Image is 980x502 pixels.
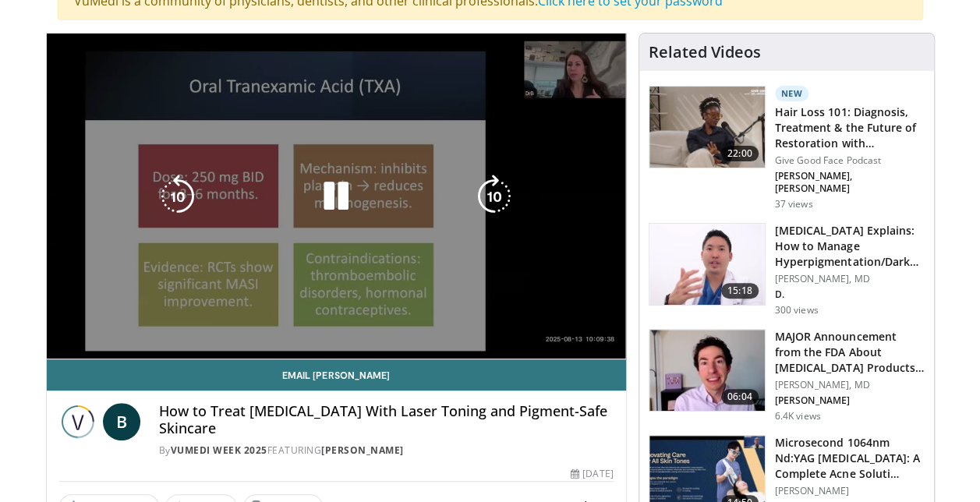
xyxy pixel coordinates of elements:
[775,379,925,391] p: [PERSON_NAME], MD
[649,223,925,316] a: 15:18 [MEDICAL_DATA] Explains: How to Manage Hyperpigmentation/Dark Spots o… [PERSON_NAME], MD D....
[721,146,759,161] span: 22:00
[649,224,765,305] img: e1503c37-a13a-4aad-9ea8-1e9b5ff728e6.150x105_q85_crop-smart_upscale.jpg
[775,485,925,497] p: [PERSON_NAME]
[775,86,809,101] p: New
[775,198,813,210] p: 37 views
[775,154,925,167] p: Give Good Face Podcast
[649,330,765,411] img: b8d0b268-5ea7-42fe-a1b9-7495ab263df8.150x105_q85_crop-smart_upscale.jpg
[775,288,925,301] p: D.
[59,403,97,440] img: Vumedi Week 2025
[775,223,925,270] h3: [MEDICAL_DATA] Explains: How to Manage Hyperpigmentation/Dark Spots o…
[775,394,925,407] p: [PERSON_NAME]
[775,170,925,195] p: [PERSON_NAME], [PERSON_NAME]
[775,435,925,482] h3: Microsecond 1064nm Nd:YAG [MEDICAL_DATA]: A Complete Acne Soluti…
[103,403,140,440] a: B
[649,87,765,168] img: 823268b6-bc03-4188-ae60-9bdbfe394016.150x105_q85_crop-smart_upscale.jpg
[775,104,925,151] h3: Hair Loss 101: Diagnosis, Treatment & the Future of Restoration with…
[721,389,759,405] span: 06:04
[321,444,404,457] a: [PERSON_NAME]
[47,359,626,391] a: Email [PERSON_NAME]
[649,86,925,210] a: 22:00 New Hair Loss 101: Diagnosis, Treatment & the Future of Restoration with… Give Good Face Po...
[47,34,626,359] video-js: Video Player
[649,329,925,422] a: 06:04 MAJOR Announcement from the FDA About [MEDICAL_DATA] Products | De… [PERSON_NAME], MD [PERS...
[775,410,821,422] p: 6.4K views
[721,283,759,299] span: 15:18
[775,329,925,376] h3: MAJOR Announcement from the FDA About [MEDICAL_DATA] Products | De…
[775,304,819,316] p: 300 views
[775,273,925,285] p: [PERSON_NAME], MD
[571,467,613,481] div: [DATE]
[171,444,267,457] a: Vumedi Week 2025
[159,403,614,437] h4: How to Treat [MEDICAL_DATA] With Laser Toning and Pigment-Safe Skincare
[649,43,761,62] h4: Related Videos
[159,444,614,458] div: By FEATURING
